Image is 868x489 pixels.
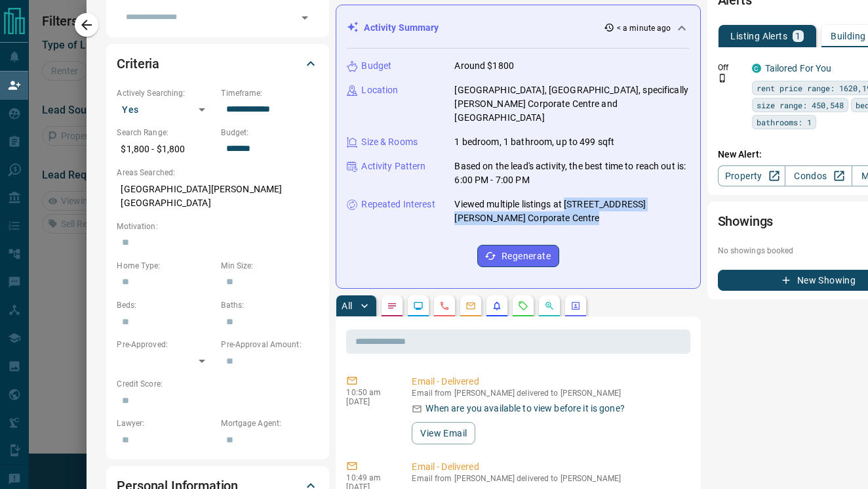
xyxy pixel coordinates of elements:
p: 1 [795,32,800,41]
svg: Agent Actions [570,301,581,311]
svg: Emails [465,301,476,311]
svg: Calls [439,301,450,311]
a: Property [718,165,785,186]
p: 1 bedroom, 1 bathroom, up to 499 sqft [454,135,614,149]
svg: Requests [518,301,528,311]
span: size range: 450,548 [757,98,844,112]
p: Activity Pattern [361,159,425,173]
p: Beds: [117,299,214,311]
p: Based on the lead's activity, the best time to reach out is: 6:00 PM - 7:00 PM [454,159,689,187]
button: Open [296,9,314,27]
p: Budget: [221,127,319,138]
button: Regenerate [477,245,559,267]
p: When are you available to view before it is gone? [425,402,624,415]
p: [DATE] [346,397,392,406]
button: View Email [412,422,475,444]
p: Actively Searching: [117,87,214,99]
svg: Lead Browsing Activity [413,301,424,311]
p: Email from [PERSON_NAME] delivered to [PERSON_NAME] [412,389,684,398]
p: 10:49 am [346,473,392,482]
p: Size & Rooms [361,135,418,149]
p: Credit Score: [117,378,319,390]
p: Home Type: [117,260,214,272]
p: < a minute ago [617,22,671,34]
p: Activity Summary [364,21,439,35]
p: Lawyer: [117,417,214,429]
p: [GEOGRAPHIC_DATA][PERSON_NAME][GEOGRAPHIC_DATA] [117,179,319,214]
p: Timeframe: [221,87,319,99]
svg: Push Notification Only [718,74,727,83]
h2: Criteria [117,53,159,74]
p: 10:50 am [346,388,392,397]
p: Viewed multiple listings at [STREET_ADDRESS][PERSON_NAME] Corporate Centre [454,198,689,225]
svg: Opportunities [544,301,555,311]
p: Repeated Interest [361,198,435,211]
svg: Listing Alerts [492,301,502,311]
p: Search Range: [117,127,214,138]
p: Baths: [221,299,319,311]
svg: Notes [387,301,397,311]
p: Mortgage Agent: [221,417,319,429]
p: All [342,301,352,310]
p: Areas Searched: [117,167,319,179]
div: Activity Summary< a minute ago [347,16,689,40]
p: Budget [361,59,391,73]
p: Pre-Approved: [117,339,214,351]
p: Email from [PERSON_NAME] delivered to [PERSON_NAME] [412,474,684,483]
p: $1,800 - $1,800 [117,138,214,160]
p: Around $1800 [454,59,514,73]
p: Location [361,83,398,97]
p: Motivation: [117,221,319,232]
p: Pre-Approval Amount: [221,339,319,351]
h2: Showings [718,211,774,232]
a: Condos [785,165,852,186]
div: Criteria [117,48,319,79]
p: Listing Alerts [730,32,787,41]
p: Email - Delivered [412,460,684,474]
p: Min Size: [221,260,319,272]
div: Yes [117,99,214,120]
p: Off [718,62,744,74]
a: Tailored For You [765,63,832,74]
p: [GEOGRAPHIC_DATA], [GEOGRAPHIC_DATA], specifically [PERSON_NAME] Corporate Centre and [GEOGRAPHIC... [454,83,689,125]
div: condos.ca [752,64,761,73]
span: bathrooms: 1 [757,116,812,129]
p: Email - Delivered [412,375,684,389]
